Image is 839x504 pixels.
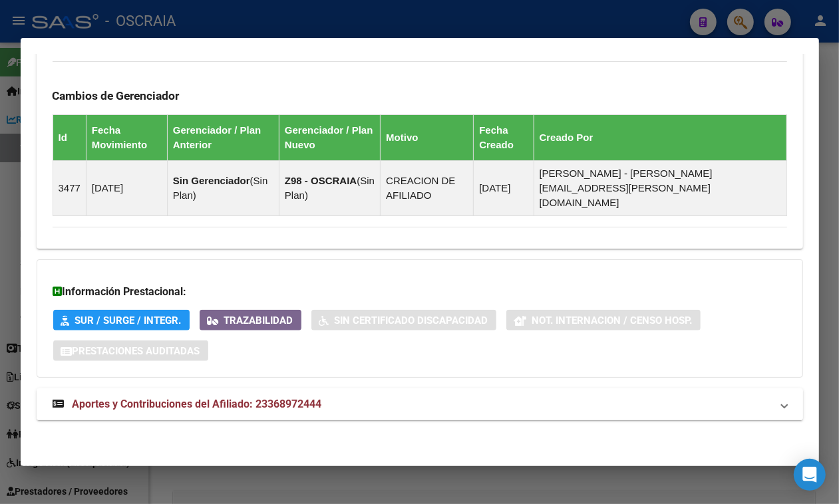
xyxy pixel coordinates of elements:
[474,115,534,161] th: Fecha Creado
[381,115,474,161] th: Motivo
[506,310,701,330] button: Not. Internacion / Censo Hosp.
[167,161,279,216] td: ( )
[53,284,786,300] h3: Información Prestacional:
[37,388,803,420] mat-expansion-panel-header: Aportes y Contribuciones del Afiliado: 23368972444
[224,315,293,326] span: Trazabilidad
[285,175,357,186] strong: Z98 - OSCRAIA
[173,175,250,186] strong: Sin Gerenciador
[200,310,301,330] button: Trazabilidad
[474,161,534,216] td: [DATE]
[86,161,167,216] td: [DATE]
[167,115,279,161] th: Gerenciador / Plan Anterior
[335,315,488,326] span: Sin Certificado Discapacidad
[534,161,786,216] td: [PERSON_NAME] - [PERSON_NAME][EMAIL_ADDRESS][PERSON_NAME][DOMAIN_NAME]
[53,161,86,216] td: 3477
[532,315,693,326] span: Not. Internacion / Censo Hosp.
[53,115,86,161] th: Id
[53,310,190,330] button: SUR / SURGE / INTEGR.
[279,161,380,216] td: ( )
[53,340,208,361] button: Prestaciones Auditadas
[794,459,826,491] div: Open Intercom Messenger
[73,345,200,357] span: Prestaciones Auditadas
[534,115,786,161] th: Creado Por
[86,115,167,161] th: Fecha Movimiento
[53,88,787,103] h3: Cambios de Gerenciador
[73,398,322,410] span: Aportes y Contribuciones del Afiliado: 23368972444
[279,115,380,161] th: Gerenciador / Plan Nuevo
[75,315,182,326] span: SUR / SURGE / INTEGR.
[311,310,496,330] button: Sin Certificado Discapacidad
[381,161,474,216] td: CREACION DE AFILIADO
